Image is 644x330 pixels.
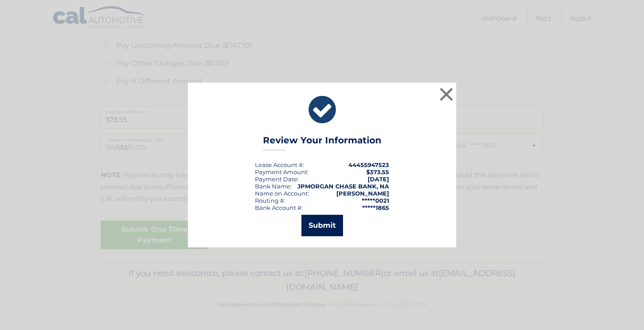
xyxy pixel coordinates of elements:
div: Bank Name: [255,183,292,190]
div: : [255,175,299,183]
span: $373.55 [366,168,389,175]
strong: JPMORGAN CHASE BANK, NA [297,183,389,190]
h3: Review Your Information [263,135,381,150]
div: Lease Account #: [255,161,304,168]
div: Payment Amount: [255,168,309,175]
div: Routing #: [255,197,285,204]
strong: 44455947523 [348,161,389,168]
button: Submit [301,215,343,236]
div: Name on Account: [255,190,309,197]
span: [DATE] [368,175,389,183]
button: × [437,85,455,103]
span: Payment Date [255,175,297,183]
strong: [PERSON_NAME] [336,190,389,197]
div: Bank Account #: [255,204,303,211]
